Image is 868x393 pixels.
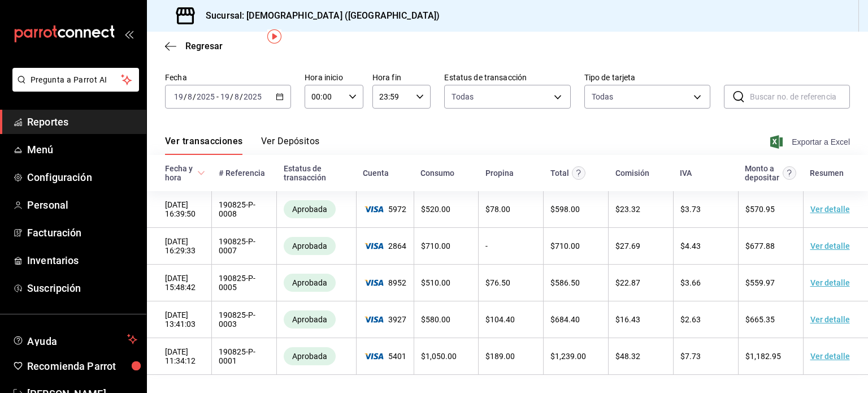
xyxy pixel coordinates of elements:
td: [DATE] 11:34:12 [147,338,212,375]
a: Ver detalle [810,205,850,214]
td: [DATE] 16:39:50 [147,191,212,228]
span: $ 78.00 [485,205,510,214]
span: Menú [27,142,137,157]
span: $ 27.69 [615,241,640,251]
span: $ 1,239.00 [550,352,586,361]
button: Pregunta a Parrot AI [12,68,139,92]
span: / [240,92,243,101]
input: ---- [243,92,262,101]
div: Estatus de transacción [284,164,349,182]
div: Transacciones cobradas de manera exitosa. [284,310,336,329]
div: Comisión [615,169,649,178]
span: $ 510.00 [421,278,450,287]
label: Estatus de transacción [444,74,570,81]
button: Regresar [165,41,223,51]
div: Monto a depositar [745,164,780,182]
div: Resumen [810,169,844,178]
label: Tipo de tarjeta [584,74,710,81]
div: Transacciones cobradas de manera exitosa. [284,274,336,292]
a: Ver detalle [810,278,850,287]
span: $ 22.87 [615,278,640,287]
td: [DATE] 13:41:03 [147,301,212,338]
span: $ 559.97 [745,278,775,287]
span: Reportes [27,114,137,129]
button: open_drawer_menu [124,29,133,38]
span: Pregunta a Parrot AI [31,74,121,86]
span: Aprobada [288,278,332,287]
span: $ 2.63 [680,315,701,324]
span: $ 710.00 [421,241,450,251]
span: $ 189.00 [485,352,515,361]
label: Fecha [165,74,291,81]
span: $ 3.73 [680,205,701,214]
span: Inventarios [27,253,137,268]
span: Suscripción [27,280,137,296]
span: Aprobada [288,205,332,214]
span: 5972 [363,205,407,214]
span: $ 16.43 [615,315,640,324]
div: Transacciones cobradas de manera exitosa. [284,200,336,218]
td: - [479,228,544,265]
div: Transacciones cobradas de manera exitosa. [284,237,336,255]
span: $ 677.88 [745,241,775,251]
span: $ 48.32 [615,352,640,361]
span: $ 710.00 [550,241,580,251]
div: Fecha y hora [165,164,195,182]
div: Transacciones cobradas de manera exitosa. [284,347,336,365]
div: Consumo [420,169,454,178]
h3: Sucursal: [DEMOGRAPHIC_DATA] ([GEOGRAPHIC_DATA]) [197,9,440,23]
input: -- [234,92,240,101]
span: Aprobada [288,352,332,361]
a: Ver detalle [810,352,850,361]
td: 190825-P-0003 [212,301,277,338]
input: -- [173,92,184,101]
span: $ 3.66 [680,278,701,287]
td: 190825-P-0001 [212,338,277,375]
input: -- [187,92,193,101]
span: $ 4.43 [680,241,701,251]
span: $ 76.50 [485,278,510,287]
input: -- [220,92,230,101]
span: Regresar [185,41,223,51]
span: $ 23.32 [615,205,640,214]
span: $ 104.40 [485,315,515,324]
span: $ 1,050.00 [421,352,457,361]
div: Total [550,169,569,178]
div: Todas [592,91,614,102]
span: / [184,92,187,101]
span: $ 7.73 [680,352,701,361]
span: 3927 [363,315,407,324]
input: Buscar no. de referencia [750,85,850,108]
td: [DATE] 16:29:33 [147,228,212,265]
span: Aprobada [288,241,332,251]
span: $ 684.40 [550,315,580,324]
span: Todas [452,91,474,102]
span: Personal [27,197,137,213]
div: Propina [485,169,514,178]
label: Hora fin [372,74,431,81]
input: ---- [196,92,215,101]
span: $ 665.35 [745,315,775,324]
span: Facturación [27,225,137,240]
div: Cuenta [363,169,389,178]
span: / [230,92,233,101]
span: Ayuda [27,332,123,346]
button: Ver transacciones [165,136,243,155]
img: Tooltip marker [267,29,281,44]
span: Aprobada [288,315,332,324]
span: Fecha y hora [165,164,205,182]
span: 2864 [363,241,407,251]
span: $ 520.00 [421,205,450,214]
svg: Este monto equivale al total pagado por el comensal antes de aplicar Comisión e IVA. [572,166,585,180]
span: $ 1,182.95 [745,352,781,361]
a: Ver detalle [810,241,850,251]
a: Pregunta a Parrot AI [8,82,139,94]
a: Ver detalle [810,315,850,324]
span: $ 586.50 [550,278,580,287]
button: Ver Depósitos [261,136,320,155]
span: - [216,92,219,101]
button: Exportar a Excel [772,135,850,149]
span: Configuración [27,170,137,185]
